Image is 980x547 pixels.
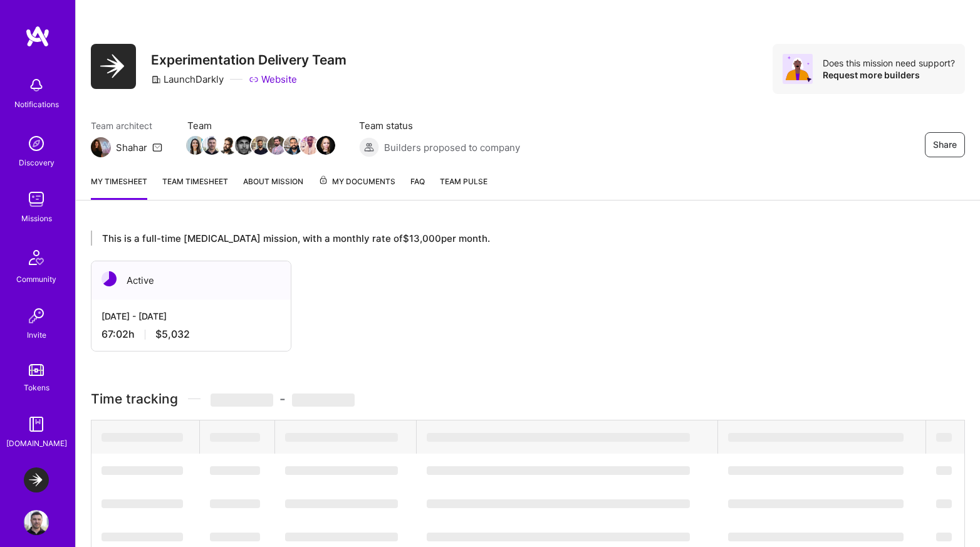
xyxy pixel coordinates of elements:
[318,175,395,189] span: My Documents
[384,141,520,154] span: Builders proposed to company
[728,433,904,442] span: ‌
[210,466,260,475] span: ‌
[151,75,161,85] i: icon CompanyGray
[210,499,260,508] span: ‌
[102,310,281,323] div: [DATE] - [DATE]
[186,136,205,155] img: Team Member Avatar
[91,391,965,407] h3: Time tracking
[318,135,334,156] a: Team Member Avatar
[151,52,347,68] h3: Experimentation Delivery Team
[285,466,398,475] span: ‌
[936,433,952,442] span: ‌
[249,73,297,86] a: Website
[936,533,952,541] span: ‌
[21,242,51,273] img: Community
[91,175,147,200] a: My timesheet
[21,212,52,225] div: Missions
[440,175,487,200] a: Team Pulse
[253,135,269,156] a: Team Member Avatar
[24,412,49,437] img: guide book
[24,187,49,212] img: teamwork
[728,499,904,508] span: ‌
[211,393,273,407] span: ‌
[204,135,220,156] a: Team Member Avatar
[24,131,49,156] img: discovery
[24,381,50,394] div: Tokens
[823,57,955,69] div: Does this mission need support?
[936,499,952,508] span: ‌
[24,510,49,535] img: User Avatar
[220,135,236,156] a: Team Member Avatar
[292,393,355,407] span: ‌
[16,273,56,286] div: Community
[300,136,319,155] img: Team Member Avatar
[116,141,147,154] div: Shahar
[102,466,183,475] span: ‌
[19,156,55,169] div: Discovery
[285,499,398,508] span: ‌
[202,136,221,155] img: Team Member Avatar
[91,119,162,132] span: Team architect
[318,175,395,200] a: My Documents
[427,499,690,508] span: ‌
[359,119,520,132] span: Team status
[219,136,237,155] img: Team Member Avatar
[269,135,285,156] a: Team Member Avatar
[102,328,281,341] div: 67:02 h
[91,261,291,300] div: Active
[783,54,813,84] img: Avatar
[25,25,50,48] img: logo
[936,466,952,475] span: ‌
[933,138,957,151] span: Share
[243,175,303,200] a: About Mission
[359,137,379,157] img: Builders proposed to company
[728,466,904,475] span: ‌
[152,142,162,152] i: icon Mail
[925,132,965,157] button: Share
[236,135,253,156] a: Team Member Avatar
[728,533,904,541] span: ‌
[410,175,425,200] a: FAQ
[301,135,318,156] a: Team Member Avatar
[21,467,52,492] a: LaunchDarkly: Experimentation Delivery Team
[285,135,301,156] a: Team Member Avatar
[440,177,487,186] span: Team Pulse
[91,231,924,246] div: This is a full-time [MEDICAL_DATA] mission, with a monthly rate of $13,000 per month.
[24,467,49,492] img: LaunchDarkly: Experimentation Delivery Team
[14,98,59,111] div: Notifications
[285,533,398,541] span: ‌
[427,433,690,442] span: ‌
[102,271,117,286] img: Active
[284,136,303,155] img: Team Member Avatar
[91,44,136,89] img: Company Logo
[29,364,44,376] img: tokens
[91,137,111,157] img: Team Architect
[210,433,260,442] span: ‌
[21,510,52,535] a: User Avatar
[823,69,955,81] div: Request more builders
[268,136,286,155] img: Team Member Avatar
[102,533,183,541] span: ‌
[151,73,224,86] div: LaunchDarkly
[427,533,690,541] span: ‌
[251,136,270,155] img: Team Member Avatar
[187,135,204,156] a: Team Member Avatar
[102,499,183,508] span: ‌
[316,136,335,155] img: Team Member Avatar
[162,175,228,200] a: Team timesheet
[187,119,334,132] span: Team
[24,73,49,98] img: bell
[211,391,355,407] span: -
[27,328,46,341] div: Invite
[102,433,183,442] span: ‌
[24,303,49,328] img: Invite
[155,328,190,341] span: $5,032
[6,437,67,450] div: [DOMAIN_NAME]
[210,533,260,541] span: ‌
[427,466,690,475] span: ‌
[285,433,398,442] span: ‌
[235,136,254,155] img: Team Member Avatar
